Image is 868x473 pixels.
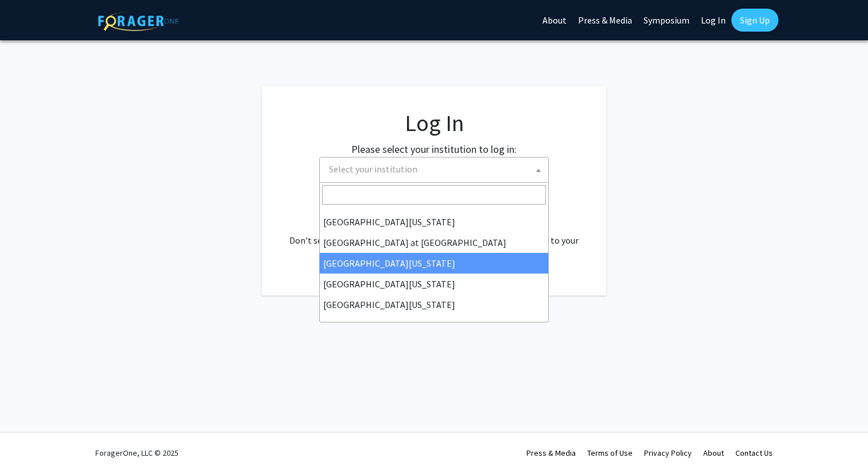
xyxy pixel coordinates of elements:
[703,448,724,458] a: About
[285,206,583,261] div: No account? . Don't see your institution? about bringing ForagerOne to your institution.
[285,109,583,137] h1: Log In
[319,157,549,183] span: Select your institution
[98,11,179,31] img: ForagerOne Logo
[351,141,517,157] label: Please select your institution to log in:
[329,163,417,175] span: Select your institution
[320,253,548,274] li: [GEOGRAPHIC_DATA][US_STATE]
[320,315,548,336] li: [PERSON_NAME][GEOGRAPHIC_DATA]
[9,421,49,464] iframe: Chat
[324,157,548,181] span: Select your institution
[526,448,576,458] a: Press & Media
[735,448,773,458] a: Contact Us
[320,211,548,232] li: [GEOGRAPHIC_DATA][US_STATE]
[322,185,546,205] input: Search
[587,448,633,458] a: Terms of Use
[320,274,548,294] li: [GEOGRAPHIC_DATA][US_STATE]
[731,9,778,32] a: Sign Up
[644,448,692,458] a: Privacy Policy
[320,294,548,315] li: [GEOGRAPHIC_DATA][US_STATE]
[95,433,179,473] div: ForagerOne, LLC © 2025
[320,232,548,253] li: [GEOGRAPHIC_DATA] at [GEOGRAPHIC_DATA]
